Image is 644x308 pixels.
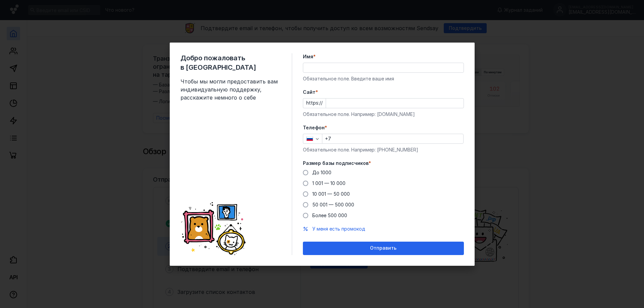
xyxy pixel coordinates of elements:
span: Cайт [303,89,316,96]
span: Более 500 000 [312,212,347,218]
span: Имя [303,53,313,60]
span: До 1000 [312,170,331,175]
button: У меня есть промокод [312,226,365,232]
span: 1 001 — 10 000 [312,180,345,186]
div: Обязательное поле. Например: [PHONE_NUMBER] [303,146,464,153]
div: Обязательное поле. Введите ваше имя [303,75,464,82]
span: Размер базы подписчиков [303,160,369,167]
div: Обязательное поле. Например: [DOMAIN_NAME] [303,111,464,118]
span: Телефон [303,124,325,131]
span: Добро пожаловать в [GEOGRAPHIC_DATA] [180,53,281,72]
span: 50 001 — 500 000 [312,202,354,207]
span: Отправить [370,245,396,251]
span: 10 001 — 50 000 [312,191,350,197]
span: Чтобы мы могли предоставить вам индивидуальную поддержку, расскажите немного о себе [180,77,281,102]
button: Отправить [303,242,464,255]
span: У меня есть промокод [312,226,365,232]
